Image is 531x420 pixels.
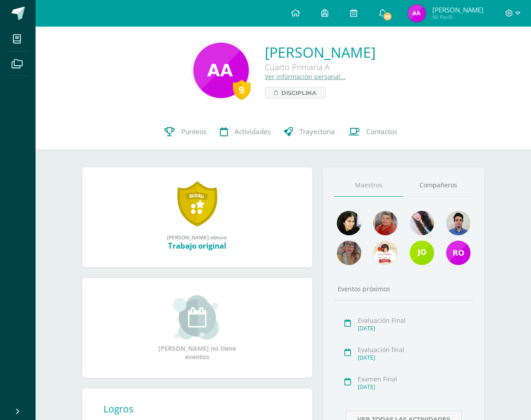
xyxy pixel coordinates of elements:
[358,383,470,391] div: [DATE]
[446,241,471,265] img: a271c015ac97fdbc6d4e9297be02c0cd.png
[91,241,303,251] div: Trabajo original
[446,211,471,235] img: 2dffed587003e0fc8d85a787cd9a4a0a.png
[366,127,397,136] span: Contactos
[235,127,271,136] span: Actividades
[373,241,398,265] img: 6abeb608590446332ac9ffeb3d35d2d4.png
[334,174,404,197] a: Maestros
[153,295,242,361] div: [PERSON_NAME] no tiene eventos
[277,114,342,150] a: Trayectoria
[334,285,473,293] div: Eventos próximos
[432,13,483,21] span: Mi Perfil
[158,114,213,150] a: Punteos
[358,316,470,325] div: Evaluación Final
[358,375,470,383] div: Examen Final
[104,403,291,415] div: Logros
[265,87,326,99] a: Disciplina
[233,79,251,100] div: 9
[299,127,335,136] span: Trayectoria
[410,241,434,265] img: 6a7a54c56617c0b9e88ba47bf52c02d7.png
[193,43,249,98] img: 094e7fc61b55c23a3446ae5496660888.png
[358,345,470,354] div: Evaluación final
[410,211,434,235] img: 18063a1d57e86cae316d13b62bda9887.png
[265,62,375,72] div: Cuarto Primaria A
[432,5,483,14] span: [PERSON_NAME]
[213,114,277,150] a: Actividades
[373,211,398,235] img: 8ad4561c845816817147f6c4e484f2e8.png
[181,127,207,136] span: Punteos
[281,87,316,98] span: Disciplina
[342,114,404,150] a: Contactos
[337,241,361,265] img: 262ac19abc587240528a24365c978d30.png
[358,354,470,361] div: [DATE]
[337,211,361,235] img: 023cb5cc053389f6ba88328a33af1495.png
[403,174,473,197] a: Compañeros
[383,12,392,21] span: 55
[173,295,221,340] img: event_small.png
[91,234,303,241] div: [PERSON_NAME] obtuvo
[265,43,375,62] a: [PERSON_NAME]
[265,72,346,81] a: Ver información personal...
[408,4,426,22] img: 8e80a9d9277904e33eda65f834555777.png
[358,325,470,332] div: [DATE]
